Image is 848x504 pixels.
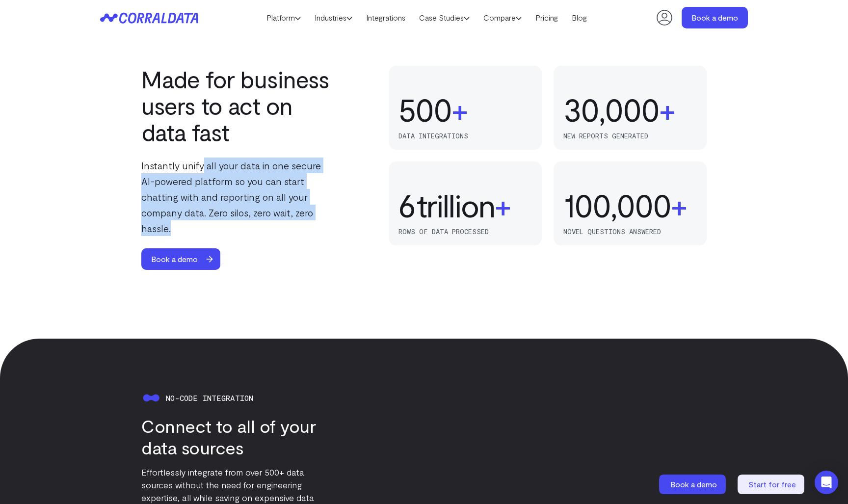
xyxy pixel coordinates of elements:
[671,187,687,223] span: +
[398,187,417,223] div: 6
[260,10,308,25] a: Platform
[141,158,336,236] p: Instantly unify all your data in one secure AI-powered platform so you can start chatting with an...
[141,66,336,145] h2: Made for business users to act on data fast
[141,415,336,458] h3: Connect to all of your data sources
[815,471,838,494] div: Open Intercom Messenger
[659,92,675,127] span: +
[417,187,495,223] span: trillion
[141,248,229,270] a: Book a demo
[398,132,532,140] p: data integrations
[748,479,796,489] span: Start for free
[659,475,728,494] a: Book a demo
[495,187,511,223] span: +
[359,10,412,25] a: Integrations
[166,394,253,402] span: No-code integration
[477,10,529,25] a: Compare
[563,228,697,236] p: novel questions answered
[451,92,468,127] span: +
[565,10,594,25] a: Blog
[563,187,671,223] div: 100,000
[308,10,359,25] a: Industries
[682,7,748,28] a: Book a demo
[141,248,208,270] span: Book a demo
[412,10,477,25] a: Case Studies
[563,92,659,127] div: 30,000
[398,228,532,236] p: rows of data processed
[398,92,451,127] div: 500
[670,479,717,489] span: Book a demo
[738,475,806,494] a: Start for free
[529,10,565,25] a: Pricing
[563,132,697,140] p: new reports generated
